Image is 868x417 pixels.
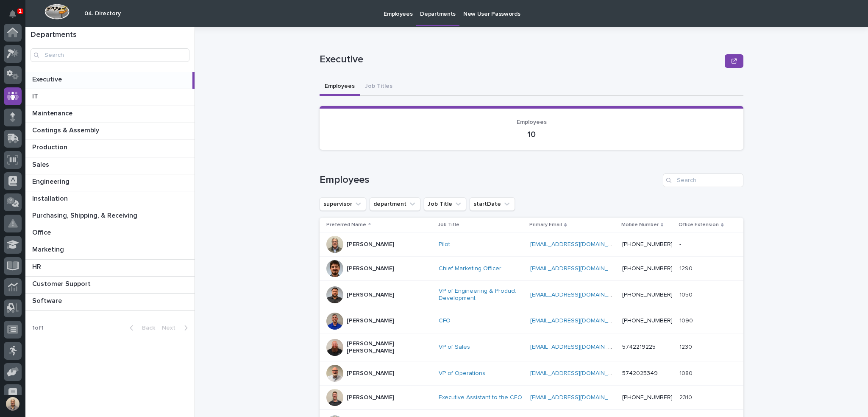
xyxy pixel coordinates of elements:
tr: [PERSON_NAME]Chief Marketing Officer [EMAIL_ADDRESS][DOMAIN_NAME] [PHONE_NUMBER]12901290 [320,257,743,281]
p: [PERSON_NAME] [347,394,394,401]
p: [PERSON_NAME] [347,265,394,272]
p: Sales [32,159,51,169]
a: [PHONE_NUMBER] [622,292,673,298]
button: Job Title [424,197,466,211]
a: [EMAIL_ADDRESS][DOMAIN_NAME] [530,292,626,298]
button: Next [159,324,195,332]
a: 5742025349 [622,370,658,376]
tr: [PERSON_NAME]Executive Assistant to the CEO [EMAIL_ADDRESS][DOMAIN_NAME] [PHONE_NUMBER]23102310 [320,386,743,410]
a: [EMAIL_ADDRESS][DOMAIN_NAME] [530,266,626,271]
a: VP of Sales [439,344,470,351]
a: Coatings & AssemblyCoatings & Assembly [25,123,195,140]
p: 1050 [679,290,694,299]
button: department [370,197,420,211]
p: Marketing [32,244,66,254]
p: Job Title [438,220,459,229]
a: MarketingMarketing [25,242,195,259]
p: Purchasing, Shipping, & Receiving [32,210,139,220]
tr: [PERSON_NAME] [PERSON_NAME]VP of Sales [EMAIL_ADDRESS][DOMAIN_NAME] 574221922512301230 [320,333,743,361]
p: Primary Email [529,220,562,229]
p: [PERSON_NAME] [347,370,394,377]
p: Executive [320,53,721,66]
button: Job Titles [360,78,398,96]
tr: [PERSON_NAME]CFO [EMAIL_ADDRESS][DOMAIN_NAME] [PHONE_NUMBER]10901090 [320,309,743,333]
a: ProductionProduction [25,140,195,157]
a: [EMAIL_ADDRESS][DOMAIN_NAME] [530,318,626,324]
p: Office [32,227,53,237]
a: CFO [439,317,451,325]
img: Workspace Logo [45,4,70,20]
a: Pilot [439,241,450,248]
a: 5742219225 [622,344,656,350]
a: SoftwareSoftware [25,294,195,311]
p: Maintenance [32,108,74,118]
p: Coatings & Assembly [32,125,101,134]
p: Mobile Number [621,220,659,229]
a: VP of Engineering & Product Development [439,288,523,302]
a: [EMAIL_ADDRESS][DOMAIN_NAME] [530,344,626,350]
a: Executive Assistant to the CEO [439,394,522,401]
a: Chief Marketing Officer [439,265,501,272]
p: Customer Support [32,278,92,288]
p: 1090 [679,316,695,325]
tr: [PERSON_NAME]VP of Operations [EMAIL_ADDRESS][DOMAIN_NAME] 574202534910801080 [320,361,743,386]
a: Purchasing, Shipping, & ReceivingPurchasing, Shipping, & Receiving [25,208,195,225]
a: OfficeOffice [25,225,195,242]
p: IT [32,91,40,101]
button: users-avatar [4,395,22,413]
p: [PERSON_NAME] [347,241,394,248]
input: Search [31,48,189,62]
p: Preferred Name [326,220,366,229]
p: 2310 [679,392,694,401]
span: Next [162,325,181,331]
p: Production [32,142,69,151]
p: HR [32,261,43,271]
h1: Departments [31,31,189,40]
a: [EMAIL_ADDRESS][DOMAIN_NAME] [530,370,626,376]
p: 1 [19,8,22,14]
tr: [PERSON_NAME]Pilot [EMAIL_ADDRESS][DOMAIN_NAME] [PHONE_NUMBER]-- [320,232,743,257]
p: 1230 [679,342,694,351]
a: Customer SupportCustomer Support [25,277,195,294]
a: [PHONE_NUMBER] [622,241,673,247]
div: Notifications1 [11,10,22,24]
p: 1 of 1 [25,318,50,339]
p: - [679,239,683,248]
button: Notifications [4,5,22,23]
a: ITIT [25,89,195,106]
p: Engineering [32,176,71,186]
p: Office Extension [679,220,719,229]
a: EngineeringEngineering [25,174,195,191]
p: [PERSON_NAME] [PERSON_NAME] [347,340,431,355]
button: Back [123,324,159,332]
a: [EMAIL_ADDRESS][DOMAIN_NAME] [530,241,626,247]
p: [PERSON_NAME] [347,291,394,299]
a: [PHONE_NUMBER] [622,266,673,271]
h1: Employees [320,174,659,186]
a: HRHR [25,260,195,277]
p: 1290 [679,263,694,272]
span: Back [137,325,155,331]
p: [PERSON_NAME] [347,317,394,325]
span: Employees [517,119,547,125]
a: MaintenanceMaintenance [25,106,195,123]
a: SalesSales [25,157,195,174]
button: supervisor [320,197,366,211]
a: [EMAIL_ADDRESS][DOMAIN_NAME] [530,395,626,400]
button: Employees [320,78,360,96]
p: Software [32,295,64,305]
button: startDate [470,197,515,211]
a: InstallationInstallation [25,191,195,208]
h2: 04. Directory [84,10,121,17]
p: 10 [330,129,733,140]
p: 1080 [679,368,694,377]
a: [PHONE_NUMBER] [622,318,673,324]
p: Installation [32,193,70,203]
input: Search [663,174,743,187]
p: Executive [32,74,64,84]
a: [PHONE_NUMBER] [622,395,673,400]
a: ExecutiveExecutive [25,72,195,89]
tr: [PERSON_NAME]VP of Engineering & Product Development [EMAIL_ADDRESS][DOMAIN_NAME] [PHONE_NUMBER]1... [320,281,743,309]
